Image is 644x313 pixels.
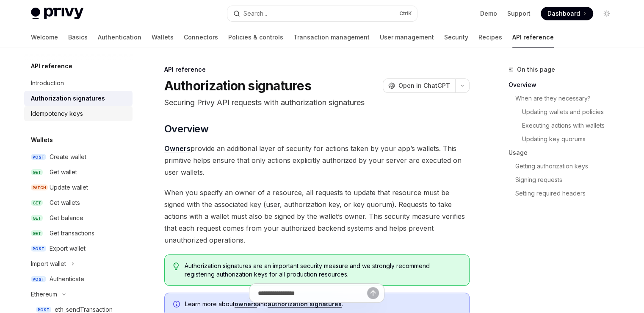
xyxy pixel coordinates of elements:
[24,91,133,106] a: Authorization signatures
[50,228,94,238] div: Get transactions
[31,184,48,191] span: PATCH
[507,9,531,18] a: Support
[173,263,179,270] svg: Tip
[547,9,580,18] span: Dashboard
[184,27,218,48] a: Connectors
[24,165,133,180] a: GETGet wallet
[522,132,620,146] a: Updating key quorums
[24,180,133,195] a: PATCHUpdate wallet
[50,182,88,193] div: Update wallet
[164,122,208,136] span: Overview
[50,243,86,254] div: Export wallet
[31,246,46,252] span: POST
[50,167,77,177] div: Get wallet
[478,27,502,48] a: Recipes
[228,27,283,48] a: Policies & controls
[164,144,191,153] a: Owners
[380,27,434,48] a: User management
[517,64,555,75] span: On this page
[522,119,620,132] a: Executing actions with wallets
[24,75,133,91] a: Introduction
[164,187,470,246] span: When you specify an owner of a resource, all requests to update that resource must be signed with...
[50,274,84,284] div: Authenticate
[24,106,133,121] a: Idempotency keys
[509,146,620,159] a: Usage
[31,27,58,48] a: Welcome
[36,307,51,313] span: POST
[24,210,133,226] a: GETGet balance
[31,289,57,299] div: Ethereum
[31,169,43,176] span: GET
[367,287,379,299] button: Send message
[164,78,311,93] h1: Authorization signatures
[509,78,620,92] a: Overview
[515,187,620,200] a: Setting required headers
[512,27,554,48] a: API reference
[480,9,497,18] a: Demo
[515,92,620,105] a: When are they necessary?
[31,230,43,237] span: GET
[185,262,460,279] span: Authorization signatures are an important security measure and we strongly recommend registering ...
[399,10,412,17] span: Ctrl K
[50,213,83,223] div: Get balance
[164,65,470,74] div: API reference
[515,173,620,187] a: Signing requests
[541,7,593,20] a: Dashboard
[31,78,64,88] div: Introduction
[31,109,83,119] div: Idempotency keys
[398,81,450,90] span: Open in ChatGPT
[31,8,83,20] img: light logo
[31,135,53,145] h5: Wallets
[444,27,468,48] a: Security
[152,27,174,48] a: Wallets
[227,6,417,21] button: Search...CtrlK
[31,200,43,206] span: GET
[31,154,46,160] span: POST
[383,78,455,93] button: Open in ChatGPT
[31,259,66,269] div: Import wallet
[98,27,141,48] a: Authentication
[50,198,80,208] div: Get wallets
[24,241,133,256] a: POSTExport wallet
[293,27,370,48] a: Transaction management
[24,195,133,210] a: GETGet wallets
[600,7,614,20] button: Toggle dark mode
[31,61,72,71] h5: API reference
[24,226,133,241] a: GETGet transactions
[515,159,620,173] a: Getting authorization keys
[243,8,267,19] div: Search...
[24,271,133,287] a: POSTAuthenticate
[68,27,88,48] a: Basics
[31,215,43,221] span: GET
[522,105,620,119] a: Updating wallets and policies
[164,143,470,178] span: provide an additional layer of security for actions taken by your app’s wallets. This primitive h...
[31,276,46,282] span: POST
[164,97,470,109] p: Securing Privy API requests with authorization signatures
[31,93,105,103] div: Authorization signatures
[50,152,86,162] div: Create wallet
[24,149,133,165] a: POSTCreate wallet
